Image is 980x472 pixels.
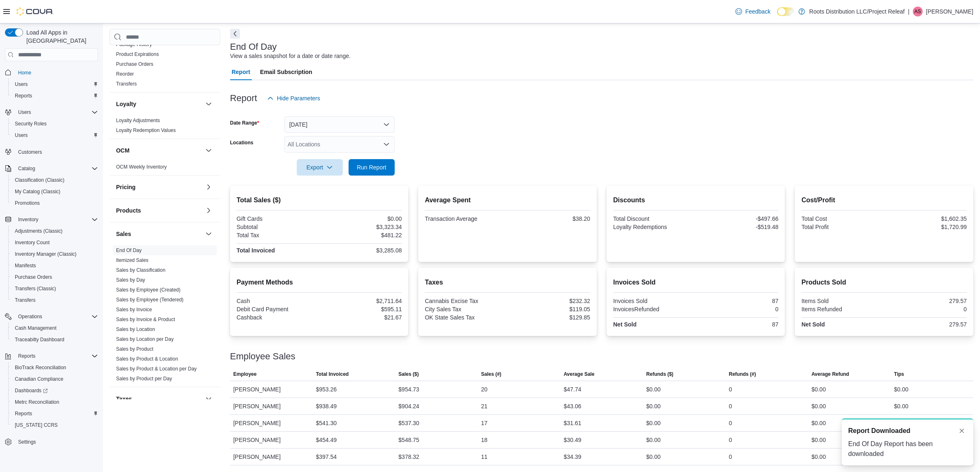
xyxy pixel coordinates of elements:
[237,224,318,230] div: Subtotal
[116,277,145,283] a: Sales by Day
[12,295,39,305] a: Transfers
[230,52,351,60] div: View a sales snapshot for a date or date range.
[801,278,967,287] h2: Products Sold
[116,336,174,342] span: Sales by Location per Day
[425,314,506,321] div: OK State Sales Tax
[801,195,967,205] h2: Cost/Profit
[12,272,98,282] span: Purchase Orders
[15,164,38,174] button: Catalog
[12,409,35,419] a: Reports
[15,200,40,206] span: Promotions
[237,215,318,222] div: Gift Cards
[12,249,98,259] span: Inventory Manager (Classic)
[926,7,973,16] p: [PERSON_NAME]
[745,7,770,16] span: Feedback
[116,257,149,264] span: Itemized Sales
[18,69,31,76] span: Home
[15,120,47,127] span: Security Roles
[116,395,132,403] h3: Taxes
[116,366,197,372] span: Sales by Product & Location per Day
[116,297,184,303] a: Sales by Employee (Tendered)
[8,362,101,373] button: BioTrack Reconciliation
[564,371,595,377] span: Average Sale
[564,384,582,394] div: $47.74
[12,261,98,271] span: Manifests
[18,353,35,359] span: Reports
[116,146,130,155] h3: OCM
[894,401,908,411] div: $0.00
[398,371,419,377] span: Sales ($)
[204,206,214,215] button: Products
[12,284,59,294] a: Transfers (Classic)
[237,278,402,287] h2: Payment Methods
[8,408,101,419] button: Reports
[425,306,506,312] div: City Sales Tax
[729,418,732,428] div: 0
[2,66,101,78] button: Home
[2,106,101,118] button: Users
[116,118,160,123] a: Loyalty Adjustments
[15,67,98,77] span: Home
[316,371,349,377] span: Total Invoiced
[2,311,101,322] button: Operations
[8,373,101,385] button: Canadian Compliance
[729,371,756,377] span: Refunds (#)
[116,247,142,254] span: End Of Day
[116,81,137,87] a: Transfers
[8,174,101,186] button: Classification (Classic)
[116,100,136,108] h3: Loyalty
[15,164,98,174] span: Catalog
[18,109,31,116] span: Users
[116,346,154,352] span: Sales by Product
[12,397,98,407] span: Metrc Reconciliation
[12,374,67,384] a: Canadian Compliance
[18,165,35,172] span: Catalog
[732,3,774,20] a: Feedback
[260,64,312,80] span: Email Subscription
[109,245,220,387] div: Sales
[698,215,779,222] div: -$497.66
[12,238,98,248] span: Inventory Count
[894,371,904,377] span: Tips
[698,306,779,312] div: 0
[116,267,165,273] a: Sales by Classification
[2,436,101,448] button: Settings
[12,386,98,396] span: Dashboards
[116,164,167,170] span: OCM Weekly Inventory
[230,42,277,52] h3: End Of Day
[398,401,419,411] div: $904.24
[698,298,779,304] div: 87
[15,387,48,394] span: Dashboards
[564,401,582,411] div: $43.06
[116,61,154,67] a: Purchase Orders
[801,298,882,304] div: Items Sold
[509,215,590,222] div: $38.20
[321,306,402,312] div: $595.11
[8,283,101,294] button: Transfers (Classic)
[848,426,967,436] div: Notification
[5,63,98,469] nav: Complex example
[481,401,488,411] div: 21
[204,146,214,155] button: OCM
[12,130,98,140] span: Users
[698,321,779,328] div: 87
[481,371,501,377] span: Sales (#)
[116,326,155,332] a: Sales by Location
[116,206,141,215] h3: Products
[15,312,46,322] button: Operations
[116,346,154,352] a: Sales by Product
[12,79,98,89] span: Users
[915,7,921,16] span: AS
[809,7,905,16] p: Roots Distribution LLC/Project Releaf
[398,384,419,394] div: $954.73
[233,371,257,377] span: Employee
[116,326,155,333] span: Sales by Location
[230,139,254,146] label: Locations
[15,422,58,428] span: [US_STATE] CCRS
[109,162,220,175] div: OCM
[8,294,101,306] button: Transfers
[509,298,590,304] div: $232.32
[777,7,794,16] input: Dark Mode
[237,314,318,321] div: Cashback
[613,278,779,287] h2: Invoices Sold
